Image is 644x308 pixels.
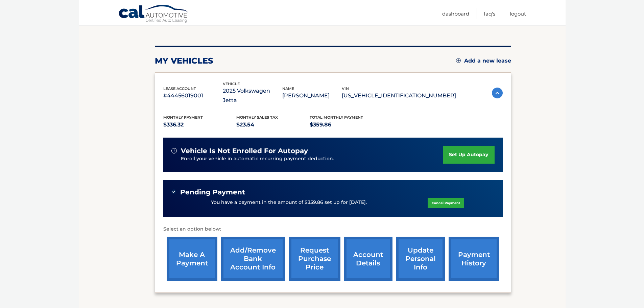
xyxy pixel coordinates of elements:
[163,91,223,100] p: #44456019001
[167,237,217,281] a: make a payment
[236,115,278,120] span: Monthly sales Tax
[456,58,461,63] img: add.svg
[181,147,308,155] span: vehicle is not enrolled for autopay
[163,115,203,120] span: Monthly Payment
[442,8,469,19] a: Dashboard
[282,91,342,100] p: [PERSON_NAME]
[484,8,495,19] a: FAQ's
[510,8,526,19] a: Logout
[163,120,237,129] p: $336.32
[163,225,503,233] p: Select an option below:
[492,88,503,98] img: accordion-active.svg
[443,146,494,164] a: set up autopay
[428,198,464,208] a: Cancel Payment
[342,91,456,100] p: [US_VEHICLE_IDENTIFICATION_NUMBER]
[221,237,285,281] a: Add/Remove bank account info
[163,86,196,91] span: lease account
[211,199,367,206] p: You have a payment in the amount of $359.86 set up for [DATE].
[180,188,245,196] span: Pending Payment
[310,115,363,120] span: Total Monthly Payment
[223,86,282,105] p: 2025 Volkswagen Jetta
[181,155,443,163] p: Enroll your vehicle in automatic recurring payment deduction.
[155,56,213,66] h2: my vehicles
[289,237,340,281] a: request purchase price
[342,86,349,91] span: vin
[449,237,499,281] a: payment history
[171,189,176,194] img: check-green.svg
[456,57,511,64] a: Add a new lease
[118,4,189,24] a: Cal Automotive
[171,148,177,153] img: alert-white.svg
[223,81,240,86] span: vehicle
[282,86,294,91] span: name
[310,120,383,129] p: $359.86
[396,237,445,281] a: update personal info
[236,120,310,129] p: $23.54
[344,237,392,281] a: account details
